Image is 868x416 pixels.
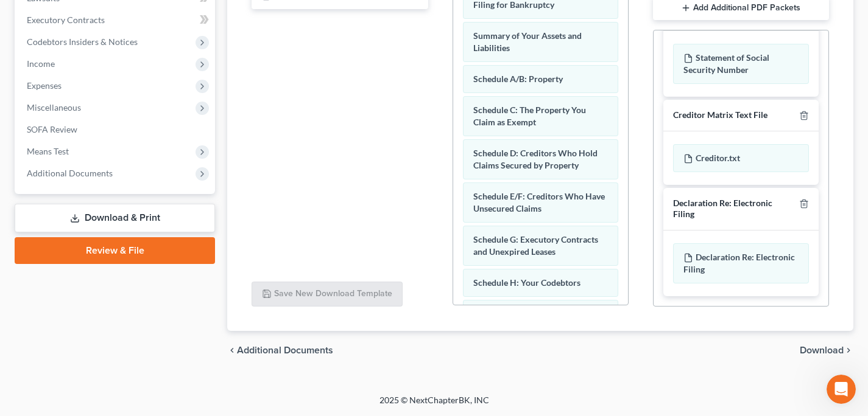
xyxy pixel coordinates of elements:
[252,282,403,307] button: Save New Download Template
[10,95,234,274] div: Emma says…
[673,144,809,172] div: Creditor.txt
[473,191,605,213] span: Schedule E/F: Creditors Who Have Unsecured Claims
[27,58,55,69] span: Income
[673,109,767,121] div: Creditor Matrix Text File
[214,5,236,27] div: Close
[19,103,190,186] div: In observance of the NextChapter team will be out of office on . Our team will be unavailable for...
[35,7,54,26] img: Profile image for Emma
[59,15,146,27] p: Active in the last 15m
[683,252,795,274] span: Declaration Re: Electronic Filing
[27,124,77,134] span: SOFA Review
[844,345,853,355] i: chevron_right
[191,5,214,28] button: Home
[17,119,215,140] a: SOFA Review
[27,36,138,47] span: Codebtors Insiders & Notices
[800,345,853,355] button: Download chevron_right
[15,204,215,232] a: Download & Print
[58,323,68,333] button: Upload attachment
[237,345,333,355] span: Additional Documents
[473,105,586,127] span: Schedule C: The Property You Claim as Exempt
[8,5,31,28] button: go back
[17,9,215,31] a: Executory Contracts
[27,146,69,156] span: Means Test
[15,237,215,264] a: Review & File
[473,30,582,53] span: Summary of Your Assets and Liabilities
[19,193,164,215] a: Help Center
[800,345,844,355] span: Download
[673,44,809,84] div: Statement of Social Security Number
[10,297,233,318] textarea: Message…
[227,345,333,355] a: chevron_left Additional Documents
[227,345,237,355] i: chevron_left
[87,394,782,416] div: 2025 © NextChapterBK, INC
[27,102,81,113] span: Miscellaneous
[59,6,138,15] h1: [PERSON_NAME]
[27,15,105,25] span: Executory Contracts
[30,127,62,137] b: [DATE]
[10,95,200,248] div: In observance of[DATE],the NextChapter team will be out of office on[DATE]. Our team will be unav...
[30,175,62,185] b: [DATE]
[827,375,856,404] iframe: Intercom live chat
[38,323,48,333] button: Gif picker
[673,198,794,220] div: Declaration Re: Electronic Filing
[473,277,580,288] span: Schedule H: Your Codebtors
[19,250,115,257] div: [PERSON_NAME] • 3h ago
[27,80,62,91] span: Expenses
[77,323,87,333] button: Start recording
[19,323,29,333] button: Emoji picker
[473,148,598,170] span: Schedule D: Creditors Who Hold Claims Secured by Property
[91,103,127,113] b: [DATE],
[473,234,598,257] span: Schedule G: Executory Contracts and Unexpired Leases
[27,168,113,178] span: Additional Documents
[473,74,563,84] span: Schedule A/B: Property
[209,318,228,338] button: Send a message…
[19,192,190,240] div: We encourage you to use the to answer any questions and we will respond to any unanswered inquiri...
